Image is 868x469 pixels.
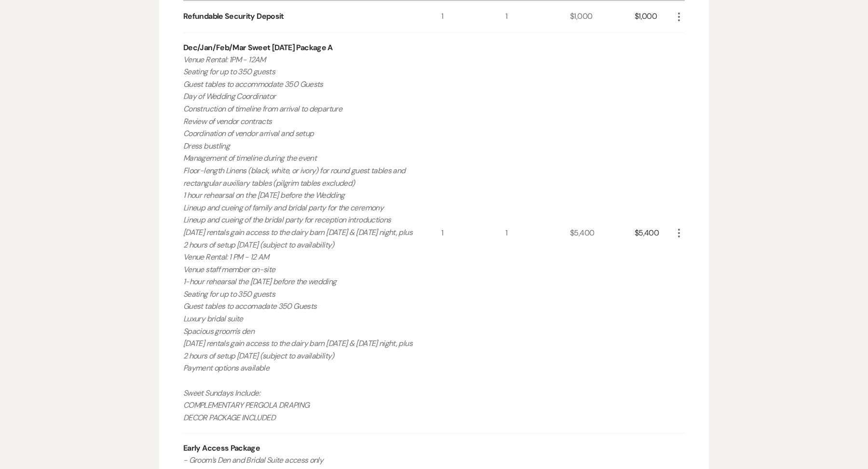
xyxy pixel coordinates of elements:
div: $1,000 [570,1,635,32]
p: Venue Rental: 1PM - 12AM Seating for up to 350 guests Guest tables to accommodate 350 Guests Day ... [183,54,415,424]
div: Dec/Jan/Feb/Mar Sweet [DATE] Package A [183,42,333,54]
div: 1 [505,1,570,32]
div: $1,000 [635,1,673,32]
div: 1 [441,1,506,32]
div: Refundable Security Deposit [183,11,284,22]
div: $5,400 [570,33,635,433]
div: $5,400 [635,33,673,433]
div: Early Access Package [183,442,260,454]
div: 1 [505,33,570,433]
div: 1 [441,33,506,433]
